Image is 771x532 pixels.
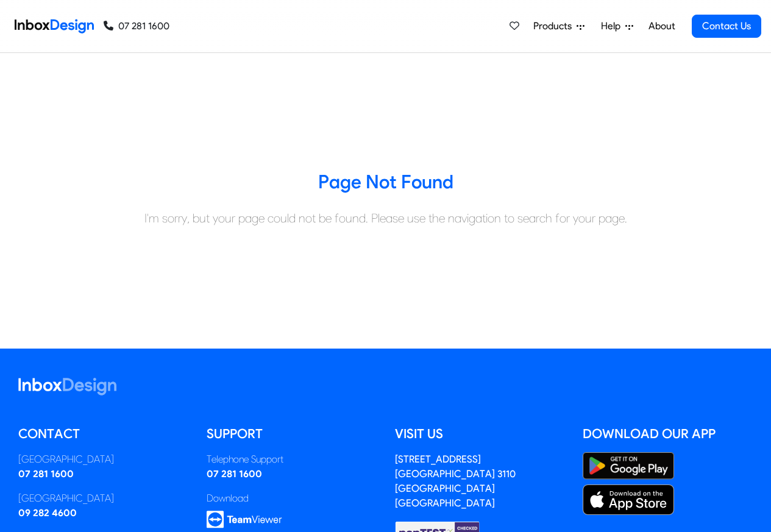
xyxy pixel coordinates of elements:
[18,491,188,506] div: [GEOGRAPHIC_DATA]
[395,425,565,443] h5: Visit us
[207,452,377,467] div: Telephone Support
[9,209,762,227] div: I'm sorry, but your page could not be found. Please use the navigation to search for your page.
[18,468,74,480] a: 07 281 1600
[207,468,262,480] a: 07 281 1600
[18,378,116,395] img: logo_inboxdesign_white.svg
[395,453,516,509] address: [STREET_ADDRESS] [GEOGRAPHIC_DATA] 3110 [GEOGRAPHIC_DATA] [GEOGRAPHIC_DATA]
[207,511,282,528] img: logo_teamviewer.svg
[692,15,761,38] a: Contact Us
[583,484,674,515] img: Apple App Store
[645,14,678,38] a: About
[395,453,516,509] a: [STREET_ADDRESS][GEOGRAPHIC_DATA] 3110[GEOGRAPHIC_DATA][GEOGRAPHIC_DATA]
[596,14,638,38] a: Help
[583,452,674,480] img: Google Play Store
[9,170,762,194] h3: Page Not Found
[104,19,169,34] a: 07 281 1600
[18,507,77,519] a: 09 282 4600
[601,19,625,34] span: Help
[18,452,188,467] div: [GEOGRAPHIC_DATA]
[207,425,377,443] h5: Support
[583,425,753,443] h5: Download our App
[18,425,188,443] h5: Contact
[533,19,577,34] span: Products
[528,14,589,38] a: Products
[207,491,377,506] div: Download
